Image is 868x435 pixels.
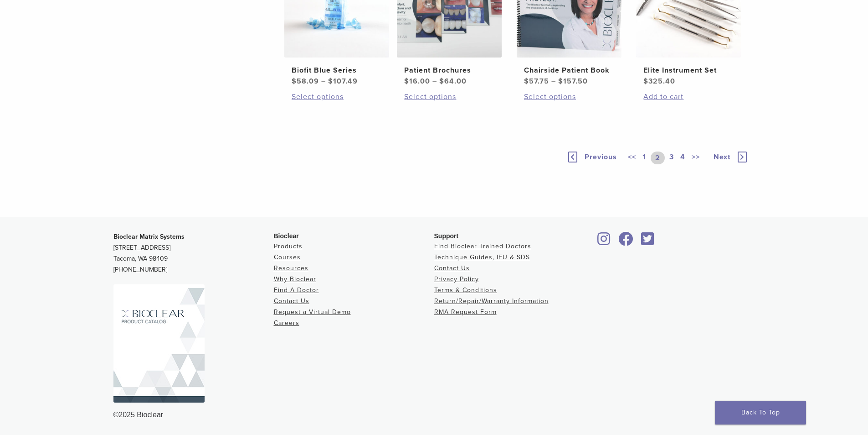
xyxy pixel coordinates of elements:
a: Add to cart: “Elite Instrument Set” [643,91,734,102]
span: Previous [585,152,617,162]
a: 2 [651,152,665,164]
span: – [551,77,556,86]
a: Find A Doctor [274,286,319,294]
h2: Patient Brochures [404,65,494,76]
bdi: 325.40 [643,77,675,86]
a: Bioclear [595,237,614,246]
span: – [321,77,326,86]
a: Bioclear [638,237,657,246]
a: 3 [668,152,676,164]
a: Technique Guides, IFU & SDS [434,253,530,261]
a: Terms & Conditions [434,286,497,294]
a: Contact Us [434,264,470,272]
a: Why Bioclear [274,275,316,283]
strong: Bioclear Matrix Systems [113,233,185,241]
span: $ [439,77,444,86]
bdi: 16.00 [404,77,430,86]
bdi: 64.00 [439,77,467,86]
a: Select options for “Biofit Blue Series” [292,91,382,102]
a: Resources [274,264,308,272]
span: $ [524,77,529,86]
div: ©2025 Bioclear [113,409,755,420]
span: Next [714,152,730,162]
a: Select options for “Patient Brochures” [404,91,494,102]
a: 1 [641,152,648,164]
a: Bioclear [616,237,637,246]
span: $ [643,77,648,86]
a: >> [690,152,702,164]
a: RMA Request Form [434,308,497,316]
bdi: 57.75 [524,77,549,86]
a: Products [274,242,303,250]
a: Select options for “Chairside Patient Book” [524,91,614,102]
h2: Chairside Patient Book [524,65,614,76]
span: Bioclear [274,232,299,240]
p: [STREET_ADDRESS] Tacoma, WA 98409 [PHONE_NUMBER] [113,231,274,275]
a: Privacy Policy [434,275,479,283]
a: Request a Virtual Demo [274,308,351,316]
bdi: 157.50 [558,77,588,86]
span: $ [328,77,333,86]
a: Back To Top [715,401,806,425]
a: Find Bioclear Trained Doctors [434,242,531,250]
span: $ [404,77,409,86]
bdi: 107.49 [328,77,358,86]
a: Contact Us [274,297,309,305]
img: Bioclear [113,284,205,403]
span: $ [292,77,297,86]
span: Support [434,232,459,240]
a: << [626,152,638,164]
bdi: 58.09 [292,77,319,86]
span: $ [558,77,563,86]
span: – [432,77,437,86]
a: Careers [274,319,299,327]
a: Courses [274,253,301,261]
a: Return/Repair/Warranty Information [434,297,549,305]
h2: Elite Instrument Set [643,65,734,76]
h2: Biofit Blue Series [292,65,382,76]
a: 4 [678,152,687,164]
